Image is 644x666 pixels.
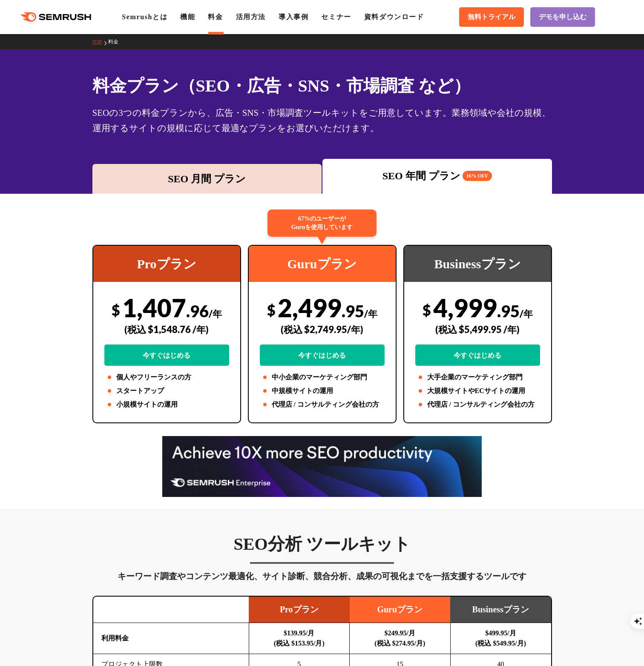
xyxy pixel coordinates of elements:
li: 中小企業のマーケティング部門 [260,372,385,382]
div: 4,999 [415,293,540,366]
b: $249.95/月 (税込 $274.95/月) [374,629,425,647]
h3: SEO分析 ツールキット [92,534,552,555]
b: $139.95/月 (税込 $153.95/月) [274,629,325,647]
span: 無料トライアル [468,13,515,22]
div: Businessプラン [404,246,551,282]
td: Proプラン [249,597,350,623]
div: Guruプラン [249,246,396,282]
li: 大規模サイトやECサイトの運用 [415,386,540,396]
li: 代理店 / コンサルティング会社の方 [260,399,385,410]
div: 2,499 [260,293,385,366]
a: 今すぐはじめる [260,344,385,366]
span: $ [267,301,276,319]
a: デモを申し込む [530,7,595,27]
div: SEO 年間 プラン [327,168,548,184]
a: 今すぐはじめる [415,344,540,366]
span: /年 [520,308,533,319]
td: Guruプラン [350,597,451,623]
b: $499.95/月 (税込 $549.95/月) [475,629,526,647]
div: Proプラン [93,246,240,282]
div: (税込 $5,499.95 /年) [415,314,540,344]
span: $ [423,301,431,319]
a: 機能 [180,13,195,20]
a: TOP [92,39,108,45]
a: 無料トライアル [459,7,524,27]
div: キーワード調査やコンテンツ最適化、サイト診断、競合分析、成果の可視化までを一括支援するツールです [92,569,552,583]
div: (税込 $2,749.95/年) [260,314,385,344]
li: スタートアップ [104,386,229,396]
div: SEOの3つの料金プランから、広告・SNS・市場調査ツールキットをご用意しています。業務領域や会社の規模、運用するサイトの規模に応じて最適なプランをお選びいただけます。 [92,105,552,136]
div: 1,407 [104,293,229,366]
a: 活用方法 [236,13,266,20]
a: 導入事例 [279,13,308,20]
a: 料金 [208,13,223,20]
span: .95 [497,301,520,321]
li: 中規模サイトの運用 [260,386,385,396]
a: 資料ダウンロード [364,13,424,20]
a: セミナー [321,13,351,20]
li: 小規模サイトの運用 [104,399,229,410]
div: (税込 $1,548.76 /年) [104,314,229,344]
span: .95 [342,301,364,321]
div: 67%のユーザーが Guruを使用しています [267,210,377,237]
a: Semrushとは [122,13,167,20]
span: $ [112,301,120,319]
span: /年 [209,308,222,319]
a: 今すぐはじめる [104,344,229,366]
span: /年 [364,308,377,319]
span: 16% OFF [463,171,492,181]
div: SEO 月間 プラン [97,171,318,187]
span: .96 [186,301,209,321]
a: 料金 [108,39,125,45]
li: 個人やフリーランスの方 [104,372,229,382]
td: Businessプラン [450,597,551,623]
li: 大手企業のマーケティング部門 [415,372,540,382]
span: デモを申し込む [539,13,586,22]
h1: 料金プラン（SEO・広告・SNS・市場調査 など） [92,73,552,98]
b: 利用料金 [101,634,129,642]
li: 代理店 / コンサルティング会社の方 [415,399,540,410]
